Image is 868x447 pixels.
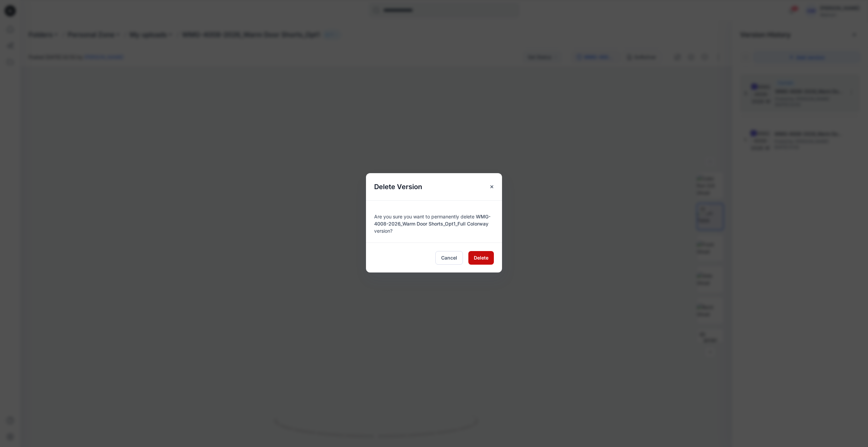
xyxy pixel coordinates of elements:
[441,254,457,261] span: Cancel
[366,173,430,200] h5: Delete Version
[486,181,498,193] button: Close
[435,251,463,265] button: Cancel
[474,254,488,261] span: Delete
[468,251,494,265] button: Delete
[374,209,494,234] div: Are you sure you want to permanently delete version?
